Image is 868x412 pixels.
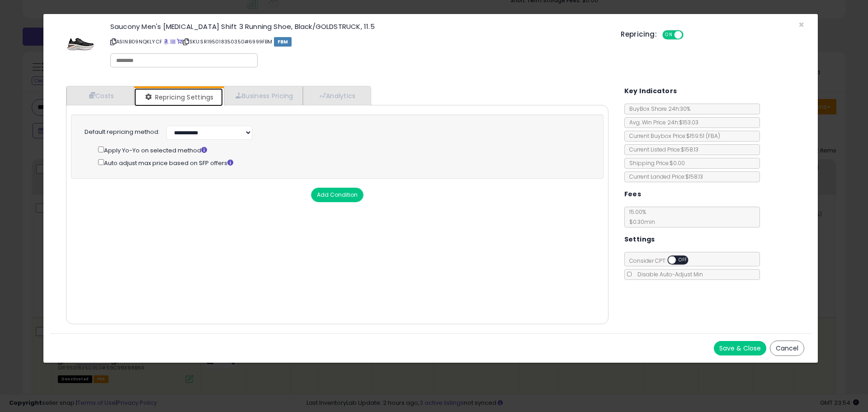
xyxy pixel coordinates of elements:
span: 15.00 % [625,208,655,226]
span: ( FBA ) [706,132,720,140]
a: Analytics [303,86,370,105]
span: BuyBox Share 24h: 30% [625,105,690,113]
button: Save & Close [714,341,766,355]
span: Current Buybox Price: [625,132,720,140]
span: Shipping Price: $0.00 [625,159,685,167]
span: Current Landed Price: $158.13 [625,173,703,180]
span: Current Listed Price: $158.13 [625,146,698,153]
h5: Settings [624,234,655,245]
span: Avg. Win Price 24h: $153.03 [625,118,698,126]
label: Default repricing method: [85,128,160,137]
span: OFF [682,31,697,39]
h5: Repricing: [621,31,657,38]
h5: Key Indicators [624,85,677,97]
a: All offer listings [170,38,175,45]
a: Business Pricing [224,86,303,105]
span: ON [663,31,675,39]
button: Cancel [770,341,804,356]
button: Add Condition [311,188,363,202]
a: Your listing only [177,38,182,45]
span: $159.51 [686,132,720,140]
h5: Fees [624,189,642,200]
div: Auto adjust max price based on SFP offers [98,157,589,168]
p: ASIN: B09NQKLYCF | SKU: SR195018350350#6999FBM [110,34,607,49]
span: $0.30 min [625,218,655,226]
span: Consider CPT: [625,257,700,265]
a: Costs [66,86,134,105]
div: Apply Yo-Yo on selected method [98,145,589,155]
span: OFF [676,256,690,264]
a: BuyBox page [164,38,169,45]
span: Disable Auto-Adjust Min [633,270,703,278]
h3: Saucony Men's [MEDICAL_DATA] Shift 3 Running Shoe, Black/GOLDSTRUCK, 11.5 [110,23,607,30]
span: × [798,18,804,31]
span: FBM [274,37,292,47]
img: 41XONwPgPdL._SL60_.jpg [67,23,94,50]
a: Repricing Settings [134,88,223,106]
